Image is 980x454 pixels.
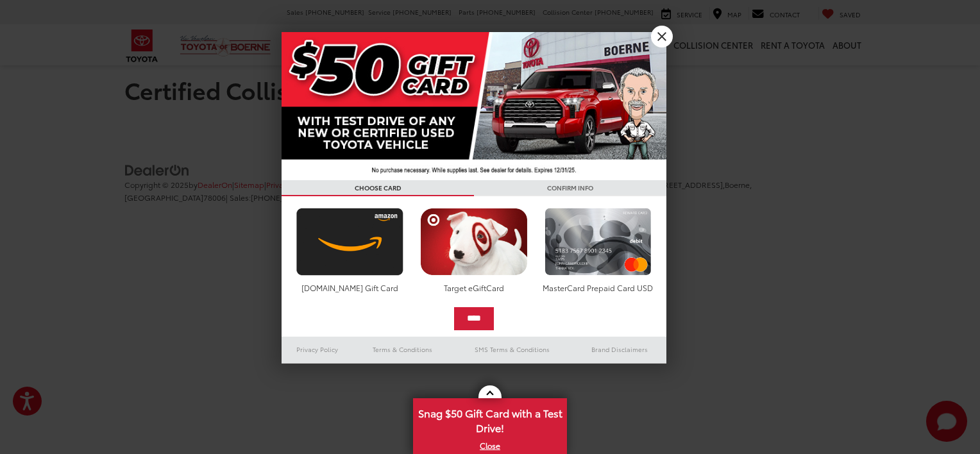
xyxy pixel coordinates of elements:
[474,180,666,196] h3: CONFIRM INFO
[573,342,666,357] a: Brand Disclaimers
[414,399,566,439] span: Snag $50 Gift Card with a Test Drive!
[452,342,573,357] a: SMS Terms & Conditions
[417,282,530,293] div: Target eGiftCard
[282,32,666,180] img: 42635_top_851395.jpg
[541,208,655,276] img: mastercard.png
[293,208,407,276] img: amazoncard.png
[293,282,407,293] div: [DOMAIN_NAME] Gift Card
[282,180,474,196] h3: CHOOSE CARD
[417,208,530,276] img: targetcard.png
[353,342,452,357] a: Terms & Conditions
[282,342,353,357] a: Privacy Policy
[541,282,655,293] div: MasterCard Prepaid Card USD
